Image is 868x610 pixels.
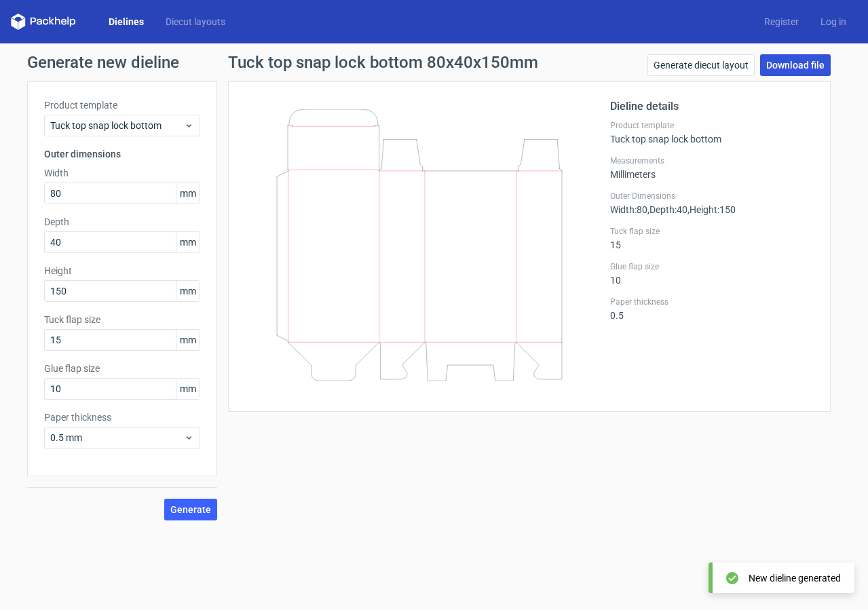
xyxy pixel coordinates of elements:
[98,15,155,28] a: Dielines
[50,119,184,132] span: Tuck top snap lock bottom
[176,379,200,399] span: mm
[610,98,814,115] h2: Dieline details
[155,15,236,28] a: Diecut layouts
[164,499,217,520] button: Generate
[27,54,842,71] h1: Generate new dieline
[176,232,200,252] span: mm
[749,571,841,585] div: New dieline generated
[44,362,200,375] label: Glue flap size
[610,120,814,131] label: Product template
[610,226,814,237] label: Tuck flap size
[44,313,200,326] label: Tuck flap size
[753,15,810,28] a: Register
[176,281,200,301] span: mm
[176,183,200,204] span: mm
[610,261,814,286] div: 10
[810,15,857,28] a: Log in
[610,204,647,215] span: Width : 80
[610,155,814,180] div: Millimeters
[44,98,200,112] label: Product template
[647,204,687,215] span: , Depth : 40
[610,297,814,321] div: 0.5
[44,166,200,180] label: Width
[610,226,814,250] div: 15
[44,264,200,278] label: Height
[610,120,814,145] div: Tuck top snap lock bottom
[610,261,814,272] label: Glue flap size
[760,54,831,76] a: Download file
[44,147,200,161] h3: Outer dimensions
[610,191,814,202] label: Outer Dimensions
[610,297,814,307] label: Paper thickness
[44,215,200,229] label: Depth
[610,155,814,166] label: Measurements
[50,431,184,444] span: 0.5 mm
[228,54,538,71] h1: Tuck top snap lock bottom 80x40x150mm
[687,204,736,215] span: , Height : 150
[647,54,755,76] a: Generate diecut layout
[176,330,200,350] span: mm
[44,411,200,424] label: Paper thickness
[170,505,211,514] span: Generate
